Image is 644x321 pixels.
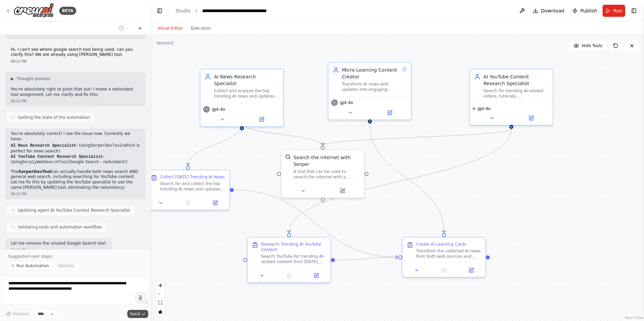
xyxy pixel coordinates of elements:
[11,143,76,148] code: AI News Research Specialist
[603,5,625,17] button: Run
[234,187,398,261] g: Edge from f9e218f5-b586-4378-843f-fb6d745adfd1 to aeba46e6-1fd7-449d-b22e-58c656bfe6a7
[275,272,303,280] button: No output available
[11,87,140,97] p: You're absolutely right to point that out! I made a redundant tool assignment. Let me clarify and...
[304,272,328,280] button: Open in side panel
[11,131,140,142] p: You're absolutely correct! I see the issue now. Currently we have:
[629,6,639,15] button: Show right sidebar
[11,59,140,64] div: 08:12 PM
[238,123,326,146] g: Edge from cd471e90-858c-46fb-8db4-a0627df5f9d4 to 0f99a0e6-5af4-4d07-9854-6b731b36b80d
[130,311,140,317] span: Send
[214,88,279,99] div: Collect and analyze the top trending AI news and updates for [DATE], focusing on identifying the ...
[18,169,51,174] strong: SerperDevTool
[214,73,279,87] div: AI News Research Specialist
[342,81,399,92] div: Transform AI news and updates into engaging micro-learning cards with clear titles, concise summa...
[116,24,132,32] button: Switch to previous chat
[11,191,140,197] div: 08:12 PM
[416,242,466,247] div: Create AI Learning Cards
[55,261,77,271] button: Dismiss
[90,143,122,148] code: SerperDevTool
[580,7,597,14] span: Publish
[18,224,102,230] span: Validating tools and automation workflow
[3,310,32,318] button: Improve
[58,263,74,269] span: Dismiss
[156,40,174,46] div: Version 2
[530,5,567,17] button: Download
[203,199,227,207] button: Open in side panel
[11,76,14,81] span: ▶
[200,69,284,127] div: AI News Research SpecialistCollect and analyze the top trending AI news and updates for [DATE], f...
[174,199,202,207] button: No output available
[11,154,140,165] li: - Using (Google Search - redundant!)
[11,248,106,253] div: 08:12 PM
[477,106,490,111] span: gpt-4o
[17,263,49,269] span: Run Automation
[625,316,643,320] a: React Flow attribution
[160,174,225,180] div: Collect [DATE] Trending AI News
[11,241,106,246] p: Let me remove the unused Google Search tool:
[335,254,398,263] g: Edge from 0a96d783-d92d-47e7-9f0e-30e3bf480d86 to aeba46e6-1fd7-449d-b22e-58c656bfe6a7
[160,181,225,192] div: Search for and collect the top trending AI news and updates from [DATE]. Focus on significant dev...
[212,107,225,112] span: gpt-4o
[366,123,447,233] g: Edge from ecd64975-190e-49cb-8edc-7bacfd683966 to aeba46e6-1fd7-449d-b22e-58c656bfe6a7
[402,237,486,278] div: Create AI Learning CardsTransform the collected AI news from both web sources and YouTube into co...
[570,40,606,51] button: Hide Tools
[11,99,140,104] div: 08:12 PM
[342,67,399,80] div: Micro-Learning Content Creator
[8,254,143,259] p: Suggested next steps:
[146,170,230,210] div: Collect [DATE] Trending AI NewsSearch for and collect the top trending AI news and updates from [...
[293,169,360,180] div: A tool that can be used to search the internet with a search_query. Supports different search typ...
[247,237,331,283] div: Research Trending AI YouTube ContentSearch YouTube for trending AI-related content from [DATE] an...
[185,123,245,166] g: Edge from cd471e90-858c-46fb-8db4-a0627df5f9d4 to f9e218f5-b586-4378-843f-fb6d745adfd1
[175,8,191,13] a: Studio
[582,43,602,48] span: Hide Tools
[261,242,326,252] div: Research Trending AI YouTube Content
[285,154,291,159] img: SerperDevTool
[340,100,353,105] span: gpt-4o
[11,154,103,159] code: AI YouTube Content Research Specialist
[127,310,148,318] button: Send
[613,7,622,14] span: Run
[156,298,165,307] button: fit view
[12,311,29,317] span: Improve
[293,154,360,168] div: Search the internet with Serper
[11,143,140,154] li: - Using (which is perfect for news search)
[154,24,187,32] button: Visual Editor
[11,169,140,190] p: The can actually handle both news search AND general web search, including searching for YouTube ...
[156,281,165,316] div: React Flow controls
[319,129,515,146] g: Edge from 19a04a0e-65aa-4a56-92b1-a5075cae2cd9 to 0f99a0e6-5af4-4d07-9854-6b731b36b80d
[18,208,130,213] span: Updating agent AI YouTube Content Research Specialist
[135,293,146,303] button: Click to speak your automation idea
[22,160,68,165] code: SerplyWebSearchTool
[469,69,553,126] div: AI YouTube Content Research SpecialistSearch for trending AI-related videos, tutorials, announcem...
[459,266,483,274] button: Open in side panel
[8,261,52,271] button: Run Automation
[17,76,50,81] span: Thought process
[430,266,458,274] button: No output available
[483,88,549,99] div: Search for trending AI-related videos, tutorials, announcements, and discussions on YouTube. Focu...
[13,3,54,18] img: Logo
[371,109,409,117] button: Open in side panel
[156,307,165,316] button: toggle interactivity
[281,149,365,198] div: SerperDevToolSearch the internet with SerperA tool that can be used to search the internet with a...
[155,6,164,15] button: Hide left sidebar
[135,24,146,32] button: Start a new chat
[416,248,481,259] div: Transform the collected AI news from both web sources and YouTube into comprehensive micro-learni...
[328,62,412,120] div: Micro-Learning Content CreatorTransform AI news and updates into engaging micro-learning cards wi...
[156,290,165,298] button: zoom out
[187,24,215,32] button: Execution
[156,281,165,290] button: zoom in
[570,5,600,17] button: Publish
[541,7,565,14] span: Download
[323,187,361,195] button: Open in side panel
[11,76,50,81] button: ▶Thought process
[175,7,278,14] nav: breadcrumb
[261,254,326,264] div: Search YouTube for trending AI-related content from [DATE] and recent days. Look for videos from ...
[18,115,90,120] span: Getting the state of the automation
[483,73,549,87] div: AI YouTube Content Research Specialist
[286,129,515,233] g: Edge from 19a04a0e-65aa-4a56-92b1-a5075cae2cd9 to 0a96d783-d92d-47e7-9f0e-30e3bf480d86
[59,7,76,15] div: BETA
[11,47,140,58] p: Hi, I can't see where google search tool being used. can you clarify this? We are already using [...
[243,115,281,123] button: Open in side panel
[512,114,550,122] button: Open in side panel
